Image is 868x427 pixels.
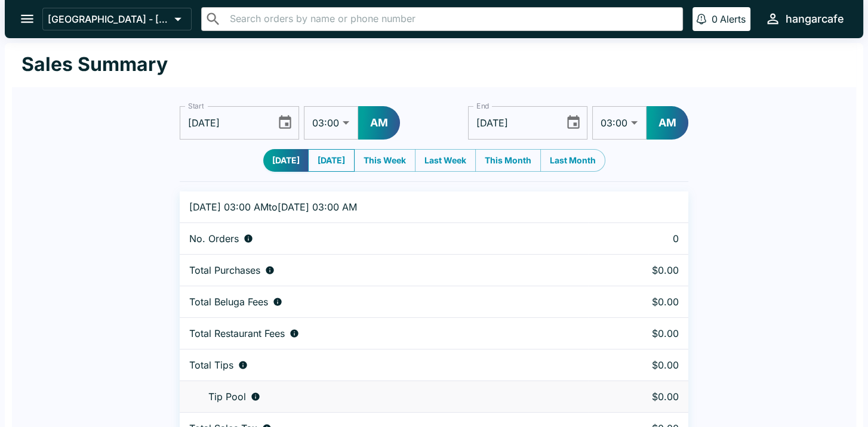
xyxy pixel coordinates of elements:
[712,13,718,25] p: 0
[308,149,355,172] button: [DATE]
[189,359,578,371] div: Combined individual and pooled tips
[189,201,578,213] p: [DATE] 03:00 AM to [DATE] 03:00 AM
[415,149,476,172] button: Last Week
[760,6,849,32] button: hangarcafe
[189,359,233,371] p: Total Tips
[263,149,309,172] button: [DATE]
[540,149,605,172] button: Last Month
[189,233,239,245] p: No. Orders
[189,327,578,339] div: Fees paid by diners to restaurant
[189,327,285,339] p: Total Restaurant Fees
[786,12,844,26] div: hangarcafe
[720,13,746,25] p: Alerts
[226,11,678,27] input: Search orders by name or phone number
[208,391,246,403] p: Tip Pool
[598,264,679,276] p: $0.00
[180,106,267,140] input: mm/dd/yyyy
[598,327,679,339] p: $0.00
[189,233,578,245] div: Number of orders placed
[48,13,170,25] p: [GEOGRAPHIC_DATA] - [GEOGRAPHIC_DATA]
[272,110,298,135] button: Choose date, selected date is Oct 3, 2025
[189,391,578,403] div: Tips unclaimed by a waiter
[647,106,688,140] button: AM
[42,8,192,30] button: [GEOGRAPHIC_DATA] - [GEOGRAPHIC_DATA]
[21,52,168,76] h1: Sales Summary
[189,264,578,276] div: Aggregate order subtotals
[476,101,490,111] label: End
[468,106,556,140] input: mm/dd/yyyy
[12,4,42,34] button: open drawer
[189,296,578,308] div: Fees paid by diners to Beluga
[598,359,679,371] p: $0.00
[598,391,679,403] p: $0.00
[189,264,260,276] p: Total Purchases
[598,296,679,308] p: $0.00
[189,296,268,308] p: Total Beluga Fees
[475,149,541,172] button: This Month
[598,233,679,245] p: 0
[561,110,586,135] button: Choose date, selected date is Oct 4, 2025
[358,106,400,140] button: AM
[354,149,415,172] button: This Week
[188,101,204,111] label: Start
